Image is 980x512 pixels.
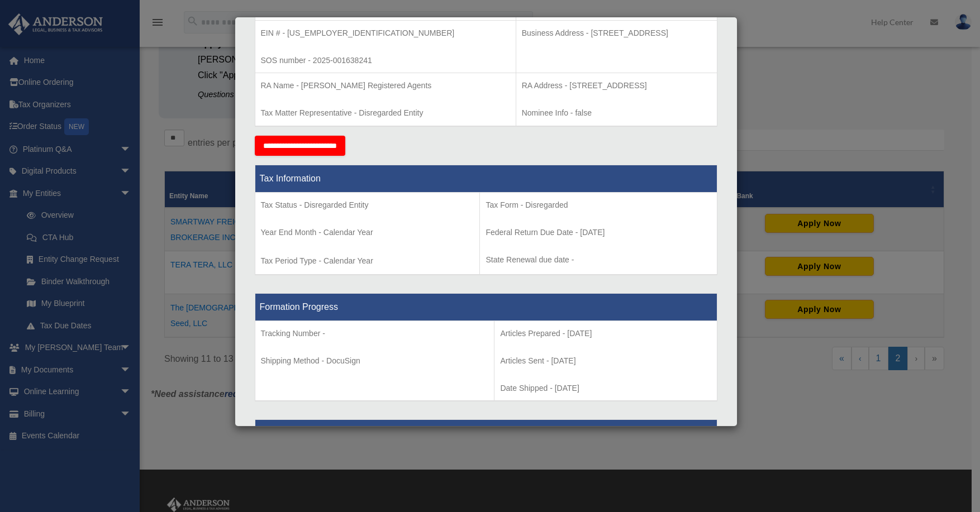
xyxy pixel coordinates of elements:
p: State Renewal due date - [486,253,711,267]
td: Tax Period Type - Calendar Year [255,192,480,275]
p: Business Address - [STREET_ADDRESS] [522,26,711,40]
p: RA Address - [STREET_ADDRESS] [522,79,711,93]
th: Tax Information [255,165,717,192]
p: Articles Sent - [DATE] [500,354,711,368]
p: EIN # - [US_EMPLOYER_IDENTIFICATION_NUMBER] [261,26,510,40]
p: RA Name - [PERSON_NAME] Registered Agents [261,79,510,93]
p: Tax Matter Representative - Disregarded Entity [261,106,510,120]
p: Year End Month - Calendar Year [261,226,474,240]
p: Federal Return Due Date - [DATE] [486,226,711,240]
p: Nominee Info - false [522,106,711,120]
p: Shipping Method - DocuSign [261,354,489,368]
p: Tax Form - Disregarded [486,198,711,212]
th: Officer Info [255,420,717,447]
p: SOS number - 2025-001638241 [261,54,510,68]
p: Date Shipped - [DATE] [500,381,711,395]
p: Tax Status - Disregarded Entity [261,198,474,212]
th: Formation Progress [255,293,717,320]
p: Articles Prepared - [DATE] [500,327,711,341]
p: Tracking Number - [261,327,489,341]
